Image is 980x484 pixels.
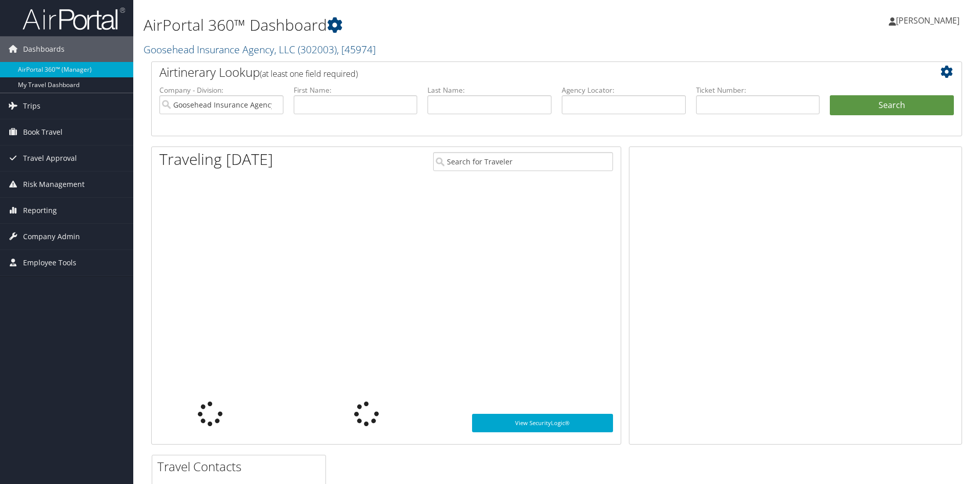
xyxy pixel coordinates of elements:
[159,149,273,170] h1: Traveling [DATE]
[830,95,954,116] button: Search
[896,15,959,26] span: [PERSON_NAME]
[23,119,63,145] span: Book Travel
[23,36,65,62] span: Dashboards
[23,250,76,276] span: Employee Tools
[260,68,358,79] span: (at least one field required)
[23,145,77,171] span: Travel Approval
[144,43,376,56] a: Goosehead Insurance Agency, LLC
[472,414,613,432] a: View SecurityLogic®
[159,64,886,81] h2: Airtinerary Lookup
[433,152,613,171] input: Search for Traveler
[157,458,325,475] h2: Travel Contacts
[23,224,80,249] span: Company Admin
[337,43,376,56] span: , [ 45974 ]
[298,43,337,56] span: ( 302003 )
[562,85,686,95] label: Agency Locator:
[23,7,125,31] img: airportal-logo.png
[294,85,418,95] label: First Name:
[889,5,970,36] a: [PERSON_NAME]
[23,172,85,197] span: Risk Management
[23,93,40,119] span: Trips
[159,85,283,95] label: Company - Division:
[427,85,552,95] label: Last Name:
[144,14,695,36] h1: AirPortal 360™ Dashboard
[23,198,57,223] span: Reporting
[696,85,820,95] label: Ticket Number:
